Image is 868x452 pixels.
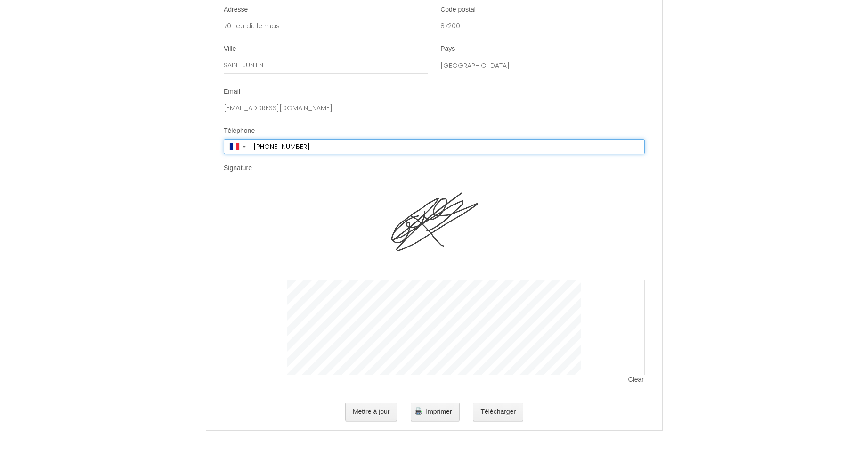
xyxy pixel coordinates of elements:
span: Clear [628,375,645,385]
input: +33 6 12 34 56 78 [250,140,644,154]
button: Mettre à jour [345,403,397,421]
span: Imprimer [426,408,452,415]
img: printer.png [415,407,422,415]
img: signature [384,186,485,280]
label: Email [224,87,240,97]
label: Adresse [224,5,248,15]
button: Imprimer [411,403,459,421]
label: Signature [224,164,252,173]
label: Téléphone [224,126,255,136]
button: Télécharger [473,403,523,421]
span: ▼ [242,145,247,148]
label: Ville [224,44,236,54]
label: Code postal [440,5,476,15]
label: Pays [440,44,455,54]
